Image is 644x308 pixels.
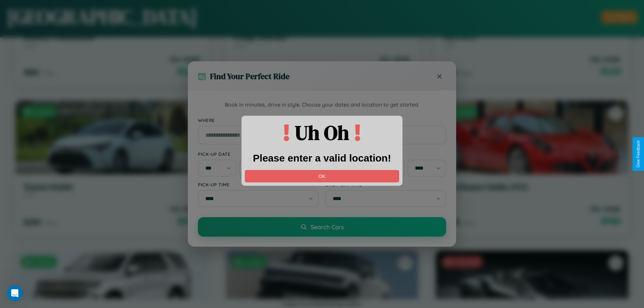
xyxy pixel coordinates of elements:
[210,71,289,82] h3: Find Your Perfect Ride
[198,117,446,123] label: Where
[198,151,319,157] label: Pick-up Date
[311,223,344,231] span: Search Cars
[325,182,446,187] label: Drop-off Time
[325,151,446,157] label: Drop-off Date
[198,182,319,187] label: Pick-up Time
[198,101,446,109] p: Book in minutes, drive in style. Choose your dates and location to get started.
